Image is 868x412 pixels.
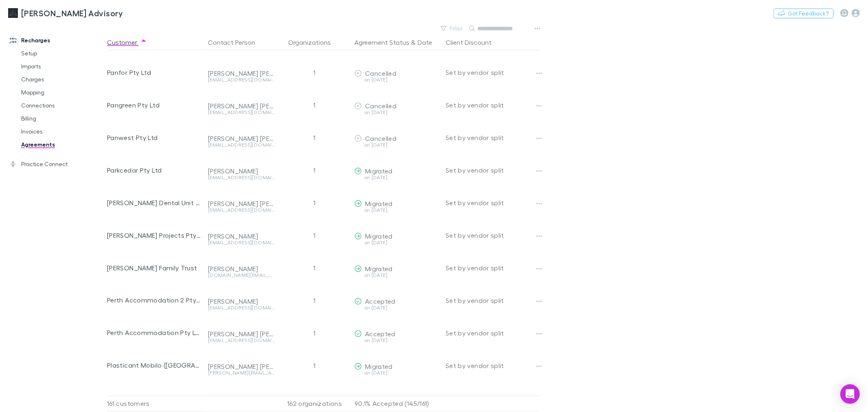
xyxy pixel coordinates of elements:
[289,34,341,50] button: Organizations
[208,305,275,310] div: [EMAIL_ADDRESS][DOMAIN_NAME]
[13,99,112,112] a: Connections
[446,121,540,154] div: Set by vendor split
[3,3,128,23] a: [PERSON_NAME] Advisory
[208,34,265,50] button: Contact Person
[437,24,468,33] button: Filter
[354,34,409,50] button: Agreement Status
[107,284,201,317] div: Perth Accommodation 2 Pty Ltd
[446,154,540,186] div: Set by vendor split
[278,219,351,252] div: 1
[354,175,439,180] div: on [DATE]
[365,102,396,110] span: Cancelled
[365,199,393,207] span: Migrated
[365,330,396,337] span: Accepted
[208,134,275,142] div: [PERSON_NAME] [PERSON_NAME] Luskan
[2,34,112,47] a: Recharges
[354,110,439,115] div: on [DATE]
[354,142,439,147] div: on [DATE]
[354,338,439,343] div: on [DATE]
[278,396,351,412] div: 162 organizations
[208,102,275,110] div: [PERSON_NAME] [PERSON_NAME] Luskan
[13,112,112,125] a: Billing
[13,125,112,138] a: Invoices
[13,73,112,86] a: Charges
[365,69,396,77] span: Cancelled
[446,219,540,252] div: Set by vendor split
[446,317,540,349] div: Set by vendor split
[278,317,351,349] div: 1
[13,60,112,73] a: Imports
[446,56,540,89] div: Set by vendor split
[418,34,432,50] button: Date
[354,396,439,412] p: 90.1% Accepted (145/161)
[354,240,439,245] div: on [DATE]
[208,175,275,180] div: [EMAIL_ADDRESS][DOMAIN_NAME]
[354,305,439,310] div: on [DATE]
[365,395,393,403] span: Migrated
[208,338,275,343] div: [EMAIL_ADDRESS][DOMAIN_NAME]
[354,77,439,82] div: on [DATE]
[354,370,439,375] div: on [DATE]
[365,297,396,305] span: Accepted
[278,56,351,89] div: 1
[208,199,275,208] div: [PERSON_NAME] [PERSON_NAME]
[365,167,393,175] span: Migrated
[208,273,275,278] div: [DOMAIN_NAME][EMAIL_ADDRESS][DOMAIN_NAME]
[365,265,393,272] span: Migrated
[278,154,351,186] div: 1
[446,34,501,50] button: Client Discount
[208,265,275,273] div: [PERSON_NAME]
[278,252,351,284] div: 1
[354,273,439,278] div: on [DATE]
[208,110,275,115] div: [EMAIL_ADDRESS][DOMAIN_NAME]
[107,349,201,382] div: Plasticant Mobilo ([GEOGRAPHIC_DATA]) Pty. Limited
[354,208,439,213] div: on [DATE]
[278,89,351,121] div: 1
[13,138,112,151] a: Agreements
[107,186,201,219] div: [PERSON_NAME] Dental Unit Trust
[107,154,201,186] div: Parkcedar Pty Ltd
[446,284,540,317] div: Set by vendor split
[446,89,540,121] div: Set by vendor split
[107,89,201,121] div: Pangreen Pty Ltd
[2,158,112,171] a: Practice Connect
[208,297,275,305] div: [PERSON_NAME]
[208,167,275,175] div: [PERSON_NAME]
[208,370,275,375] div: [PERSON_NAME][EMAIL_ADDRESS][DOMAIN_NAME]
[107,219,201,252] div: [PERSON_NAME] Projects Pty Ltd
[278,186,351,219] div: 1
[446,349,540,382] div: Set by vendor split
[354,34,439,50] div: &
[365,362,393,370] span: Migrated
[278,121,351,154] div: 1
[278,284,351,317] div: 1
[13,47,112,60] a: Setup
[13,86,112,99] a: Mapping
[208,232,275,240] div: [PERSON_NAME]
[365,134,396,142] span: Cancelled
[107,252,201,284] div: [PERSON_NAME] Family Trust
[208,330,275,338] div: [PERSON_NAME] [PERSON_NAME]
[107,317,201,349] div: Perth Accommodation Pty Ltd
[278,349,351,382] div: 1
[208,362,275,370] div: [PERSON_NAME] [PERSON_NAME]
[840,384,860,404] div: Open Intercom Messenger
[107,34,147,50] button: Customer
[208,142,275,147] div: [EMAIL_ADDRESS][DOMAIN_NAME]
[208,395,275,403] div: [PERSON_NAME] [PERSON_NAME]
[107,396,205,412] div: 161 customers
[208,240,275,245] div: [EMAIL_ADDRESS][DOMAIN_NAME]
[8,8,18,18] img: Liston Newton Advisory's Logo
[446,186,540,219] div: Set by vendor split
[208,69,275,77] div: [PERSON_NAME] [PERSON_NAME] Luskan
[446,252,540,284] div: Set by vendor split
[774,9,834,18] button: Got Feedback?
[107,56,201,89] div: Panfor Pty Ltd
[208,77,275,82] div: [EMAIL_ADDRESS][DOMAIN_NAME]
[208,208,275,213] div: [EMAIL_ADDRESS][DOMAIN_NAME]
[21,8,123,18] h3: [PERSON_NAME] Advisory
[365,232,393,240] span: Migrated
[107,121,201,154] div: Panwest Pty Ltd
